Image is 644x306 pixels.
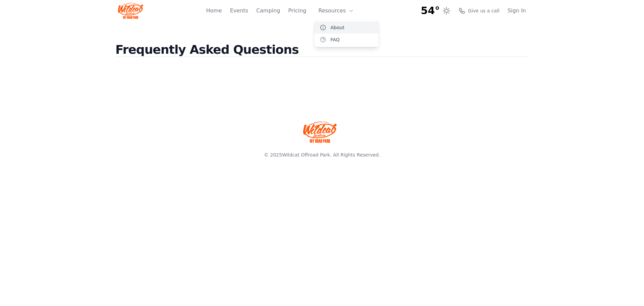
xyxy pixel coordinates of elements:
a: Camping [256,7,280,15]
span: © 2025 . All Rights Reserved. [264,152,380,158]
span: Give us a call [468,7,499,14]
a: About [314,21,379,34]
a: Home [206,7,222,15]
button: Resources [314,4,358,17]
a: Events [230,7,248,15]
span: 54° [421,5,440,17]
img: Wildcat Offroad park [303,121,337,143]
img: Wildcat Logo [118,3,143,19]
h2: Frequently Asked Questions [115,43,529,68]
a: Give us a call [459,7,499,14]
a: Wildcat Offroad Park [282,152,330,158]
a: FAQ [314,34,379,46]
a: Pricing [288,7,306,15]
a: Sign In [507,7,526,15]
